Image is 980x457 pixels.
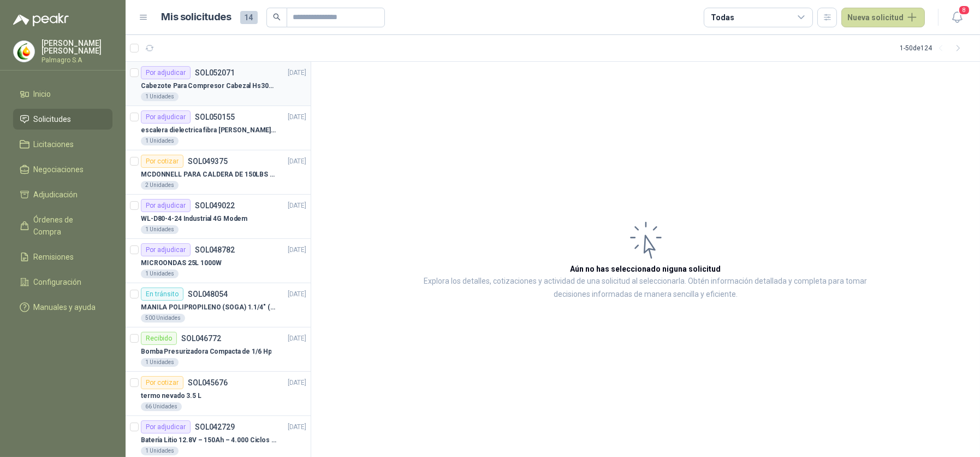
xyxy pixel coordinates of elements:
p: [DATE] [288,201,306,211]
a: RecibidoSOL046772[DATE] Bomba Presurizadora Compacta de 1/6 Hp1 Unidades [126,327,311,372]
a: Órdenes de Compra [13,209,112,242]
span: Adjudicación [34,189,78,201]
p: Batería Litio 12.8V – 150Ah – 4.000 Ciclos al 80% - 18Kg – Plástica [141,435,277,446]
span: Manuales y ayuda [34,301,96,313]
p: WL-D80-4-24 Industrial 4G Modem [141,214,247,224]
p: SOL048782 [195,246,235,254]
p: SOL052071 [195,69,235,77]
div: Por cotizar [141,376,183,389]
p: Bomba Presurizadora Compacta de 1/6 Hp [141,347,271,357]
span: Negociaciones [34,163,84,175]
a: Por adjudicarSOL049022[DATE] WL-D80-4-24 Industrial 4G Modem1 Unidades [126,195,311,239]
div: 66 Unidades [141,402,182,411]
a: En tránsitoSOL048054[DATE] MANILA POLIPROPILENO (SOGA) 1.1/4" (32MM) marca tesicol500 Unidades [126,283,311,327]
div: En tránsito [141,288,183,301]
p: SOL045676 [188,379,228,386]
div: 1 Unidades [141,137,179,145]
h3: Aún no has seleccionado niguna solicitud [571,263,721,275]
span: Órdenes de Compra [34,214,102,238]
span: search [273,13,281,21]
img: Company Logo [14,41,34,62]
a: Configuración [13,272,112,292]
div: 1 Unidades [141,269,179,278]
div: Por adjudicar [141,110,191,124]
div: 500 Unidades [141,314,185,323]
div: Todas [711,11,734,24]
div: Recibido [141,332,177,345]
div: 2 Unidades [141,181,179,190]
div: Por adjudicar [141,243,191,256]
p: SOL042729 [195,423,235,431]
p: escalera dielectrica fibra [PERSON_NAME] extensible triple [141,125,277,136]
a: Por adjudicarSOL052071[DATE] Cabezote Para Compresor Cabezal Hs3065a Nuevo Marca 3hp1 Unidades [126,62,311,106]
span: Solicitudes [34,113,72,125]
div: 1 Unidades [141,447,179,455]
a: Por cotizarSOL049375[DATE] MCDONNELL PARA CALDERA DE 150LBS CON FDC2 Unidades [126,150,311,195]
span: Licitaciones [34,138,74,150]
div: Por adjudicar [141,199,191,212]
div: Por cotizar [141,155,183,168]
p: SOL050155 [195,113,235,121]
p: [DATE] [288,68,306,78]
p: SOL048054 [188,290,228,298]
a: Por cotizarSOL045676[DATE] termo nevado 3.5 L66 Unidades [126,372,311,416]
p: [DATE] [288,378,306,388]
p: termo nevado 3.5 L [141,391,201,401]
p: [DATE] [288,156,306,167]
div: 1 Unidades [141,92,179,101]
span: Remisiones [34,251,74,263]
div: 1 Unidades [141,358,179,367]
p: [PERSON_NAME] [PERSON_NAME] [41,39,112,55]
a: Inicio [13,84,112,104]
p: [DATE] [288,289,306,300]
p: SOL049022 [195,202,235,209]
h1: Mis solicitudes [162,9,231,25]
button: Nueva solicitud [841,8,925,27]
p: Explora los detalles, cotizaciones y actividad de una solicitud al seleccionarla. Obtén informaci... [420,275,871,301]
a: Adjudicación [13,184,112,205]
a: Por adjudicarSOL048782[DATE] MICROONDAS 25L 1000W1 Unidades [126,239,311,283]
a: Negociaciones [13,159,112,180]
a: Licitaciones [13,134,112,155]
div: Por adjudicar [141,66,191,79]
p: [DATE] [288,333,306,344]
p: SOL046772 [181,335,221,342]
p: MCDONNELL PARA CALDERA DE 150LBS CON FDC [141,169,277,180]
span: Inicio [34,88,51,100]
a: Por adjudicarSOL050155[DATE] escalera dielectrica fibra [PERSON_NAME] extensible triple1 Unidades [126,106,311,150]
a: Manuales y ayuda [13,297,112,318]
span: 14 [240,11,258,24]
p: MANILA POLIPROPILENO (SOGA) 1.1/4" (32MM) marca tesicol [141,302,277,313]
p: MICROONDAS 25L 1000W [141,258,222,268]
div: Por adjudicar [141,420,191,433]
div: 1 Unidades [141,225,179,234]
a: Remisiones [13,247,112,267]
span: Configuración [34,276,82,288]
span: 8 [958,5,970,15]
div: 1 - 50 de 124 [900,39,967,57]
button: 8 [947,8,967,27]
p: [DATE] [288,422,306,432]
p: Palmagro S.A [41,57,112,63]
img: Logo peakr [13,13,69,26]
p: [DATE] [288,112,306,122]
p: SOL049375 [188,157,228,165]
p: Cabezote Para Compresor Cabezal Hs3065a Nuevo Marca 3hp [141,81,277,91]
a: Solicitudes [13,109,112,130]
p: [DATE] [288,245,306,255]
